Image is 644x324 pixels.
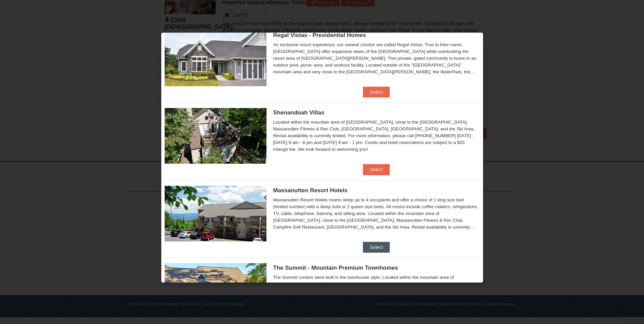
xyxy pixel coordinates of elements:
[363,242,390,253] button: Select
[273,197,480,231] div: Massanutten Resort Hotels rooms sleep up to 4 occupants and offer a choice of 1 king size bed (li...
[165,263,266,319] img: 19219034-1-0eee7e00.jpg
[273,41,480,75] div: An exclusive resort experience, our newest condos are called Regal Vistas. True to their name, [G...
[363,164,390,175] button: Select
[273,187,348,194] span: Massanutten Resort Hotels
[363,87,390,97] button: Select
[273,274,480,308] div: The Summit condos were built in the townhouse style. Located within the mountain area of [GEOGRAP...
[165,108,266,164] img: 19219019-2-e70bf45f.jpg
[273,32,366,38] span: Regal Vistas - Presidential Homes
[165,186,266,241] img: 19219026-1-e3b4ac8e.jpg
[165,31,266,86] img: 19218991-1-902409a9.jpg
[273,265,398,271] span: The Summit - Mountain Premium Townhomes
[273,119,480,153] div: Located within the mountain area of [GEOGRAPHIC_DATA], close to the [GEOGRAPHIC_DATA], Massanutte...
[273,109,325,116] span: Shenandoah Villas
